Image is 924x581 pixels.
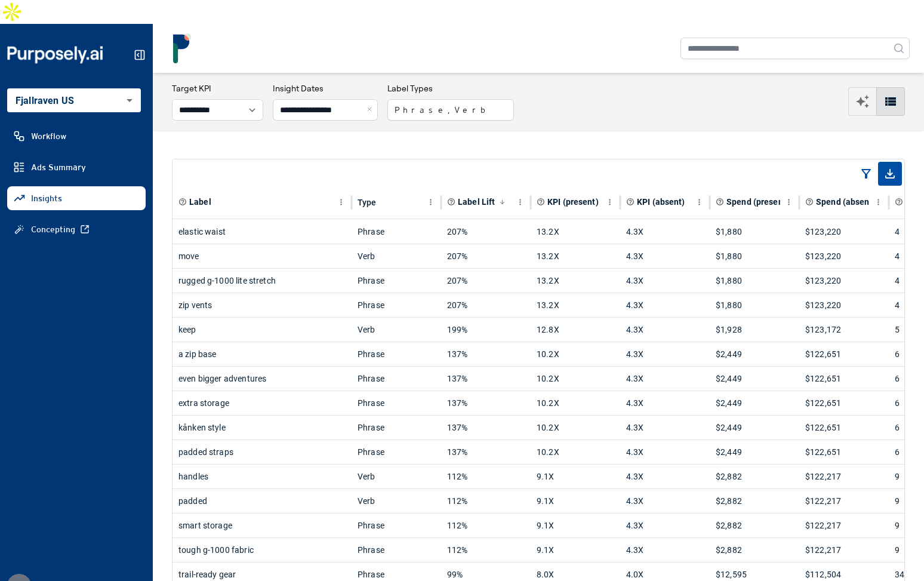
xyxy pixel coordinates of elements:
button: Type column menu [423,195,438,210]
div: padded straps [178,440,346,464]
div: Verb [358,489,435,513]
div: 207% [447,269,525,293]
div: $2,449 [716,416,793,439]
div: $123,172 [805,318,883,342]
div: 137% [447,342,525,366]
div: $122,217 [805,538,883,562]
div: $122,217 [805,489,883,513]
button: Label Lift column menu [513,195,528,210]
div: $1,880 [716,244,793,268]
span: Spend (absent) [816,196,876,208]
div: $122,651 [805,391,883,415]
div: Phrase [358,538,435,562]
div: 10.2X [537,367,614,391]
svg: Total spend on all ads where label is present [716,198,724,206]
div: Fjallraven US [7,88,141,112]
div: 13.2X [537,293,614,317]
a: Ads Summary [7,155,146,179]
div: even bigger adventures [178,367,346,391]
div: keep [178,318,346,342]
div: 9.1X [537,489,614,513]
div: 10.2X [537,440,614,464]
span: Workflow [31,130,66,142]
span: Concepting [31,223,75,235]
span: Label [189,196,211,208]
div: $123,220 [805,220,883,244]
div: 13.2X [537,244,614,268]
span: Ads Summary [31,161,86,173]
div: $123,220 [805,293,883,317]
div: 10.2X [537,342,614,366]
button: Spend (present) column menu [781,195,796,210]
div: extra storage [178,391,346,415]
div: $1,880 [716,220,793,244]
div: 137% [447,440,525,464]
div: handles [178,465,346,488]
button: KPI (present) column menu [602,195,617,210]
div: 4.3X [626,244,704,268]
div: elastic waist [178,220,346,244]
div: 207% [447,244,525,268]
div: 10.2X [537,416,614,439]
svg: Element or component part of the ad [178,198,187,206]
div: Phrase [358,269,435,293]
div: $2,449 [716,342,793,366]
div: 4.3X [626,489,704,513]
img: logo [167,33,197,63]
div: a zip base [178,342,346,366]
span: KPI (absent) [637,196,685,208]
div: Phrase [358,342,435,366]
div: $122,217 [805,514,883,537]
div: 137% [447,416,525,439]
div: Phrase [358,514,435,537]
div: Phrase [358,220,435,244]
div: Verb [358,318,435,342]
div: $122,217 [805,465,883,488]
div: zip vents [178,293,346,317]
div: 9.1X [537,514,614,537]
div: 112% [447,465,525,488]
div: kånken style [178,416,346,439]
div: $2,449 [716,440,793,464]
button: Sort [496,196,509,208]
div: 4.3X [626,465,704,488]
div: Verb [358,244,435,268]
div: 4.3X [626,367,704,391]
div: Type [358,198,377,207]
div: Verb [358,465,435,488]
h3: Insight Dates [273,82,378,94]
div: 12.8X [537,318,614,342]
button: Phrase, Verb [387,99,514,121]
div: 9.1X [537,465,614,488]
button: KPI (absent) column menu [692,195,707,210]
div: Phrase [358,440,435,464]
button: Spend (absent) column menu [871,195,886,210]
div: 4.3X [626,269,704,293]
svg: Aggregate KPI value of all ads where label is absent [626,198,635,206]
span: Export as CSV [878,162,902,186]
div: 4.3X [626,440,704,464]
div: $2,882 [716,489,793,513]
span: Label Lift [458,196,495,208]
div: $122,651 [805,416,883,439]
div: $123,220 [805,244,883,268]
div: 4.3X [626,416,704,439]
div: 10.2X [537,391,614,415]
div: rugged g-1000 lite stretch [178,269,346,293]
div: 4.3X [626,318,704,342]
a: Concepting [7,217,146,241]
div: $122,651 [805,342,883,366]
div: $123,220 [805,269,883,293]
div: 13.2X [537,220,614,244]
button: Close [365,99,378,121]
div: $1,880 [716,293,793,317]
div: 4.3X [626,342,704,366]
div: $1,880 [716,269,793,293]
div: Phrase [358,367,435,391]
div: 4.3X [626,220,704,244]
svg: Total number of ads where label is present [895,198,903,206]
div: 137% [447,391,525,415]
div: $2,882 [716,538,793,562]
span: Insights [31,192,62,204]
div: Phrase [358,293,435,317]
